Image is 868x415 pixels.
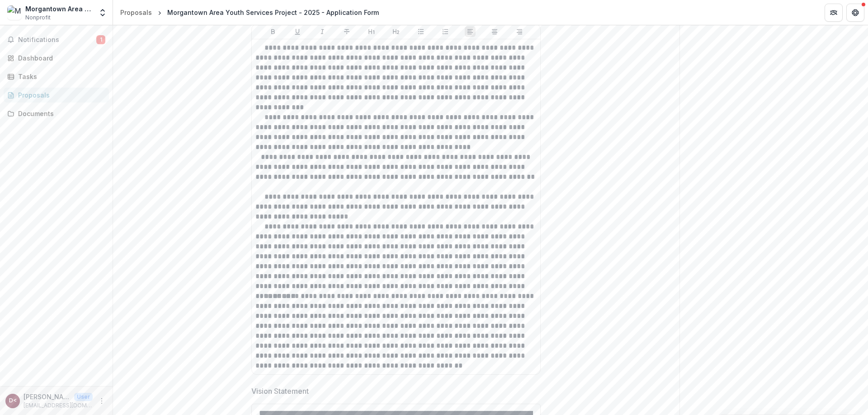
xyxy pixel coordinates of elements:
button: Notifications1 [4,33,109,47]
button: Heading 1 [366,26,377,37]
button: Strike [341,26,352,37]
button: Bullet List [415,26,426,37]
a: Proposals [4,88,109,103]
button: Heading 2 [391,26,401,37]
p: [EMAIL_ADDRESS][DOMAIN_NAME] [24,401,93,410]
span: Nonprofit [25,14,51,22]
div: Morgantown Area Youth Services Project [25,4,93,14]
div: Proposals [18,90,102,100]
p: [PERSON_NAME] <[EMAIL_ADDRESS][DOMAIN_NAME]> [24,392,71,401]
a: Proposals [117,6,156,19]
span: Notifications [18,36,96,44]
span: 1 [96,35,105,44]
div: Tasks [18,72,102,81]
img: Morgantown Area Youth Services Project [7,5,22,20]
button: Italicize [317,26,328,37]
button: Align Left [465,26,476,37]
div: Proposals [120,8,152,17]
button: Align Center [489,26,500,37]
p: Vision Statement [251,386,309,396]
p: User [74,393,93,401]
button: Get Help [846,4,864,22]
button: Ordered List [440,26,451,37]
button: Underline [292,26,303,37]
button: Align Right [514,26,525,37]
button: Partners [825,4,843,22]
button: More [96,396,107,406]
div: Dashboard [18,53,102,63]
a: Tasks [4,69,109,84]
a: Dashboard [4,51,109,65]
nav: breadcrumb [117,6,382,19]
a: Documents [4,106,109,121]
button: Bold [268,26,278,37]
div: Documents [18,109,102,118]
div: Morgantown Area Youth Services Project - 2025 - Application Form [167,8,379,17]
div: Danny Trejo <maysp160@gmail.com> [9,398,17,404]
button: Open entity switcher [96,4,109,22]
